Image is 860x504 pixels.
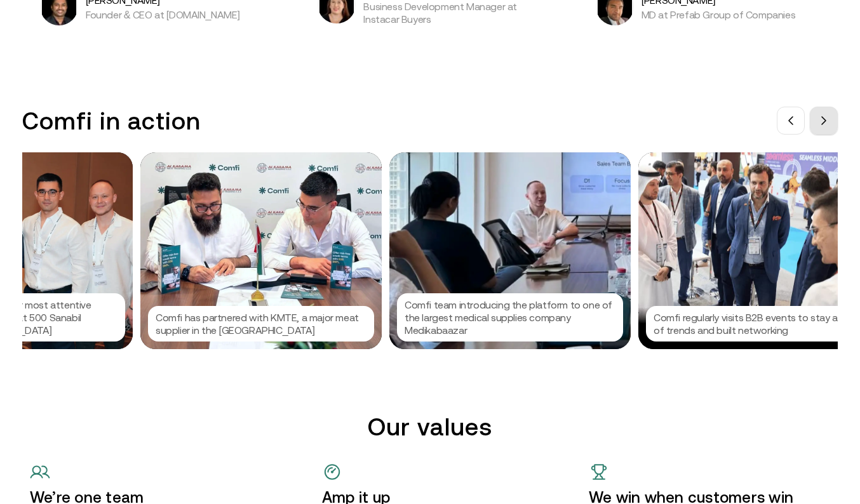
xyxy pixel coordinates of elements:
[22,107,201,135] h3: Comfi in action
[405,298,615,336] p: Comfi team introducing the platform to one of the largest medical supplies company Medikabaazar
[642,8,796,21] p: MD at Prefab Group of Companies
[156,311,366,336] p: Comfi has partnered with KMTE, a major meat supplier in the [GEOGRAPHIC_DATA]
[86,8,239,21] p: Founder & CEO at [DOMAIN_NAME]
[30,413,830,441] h2: Our values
